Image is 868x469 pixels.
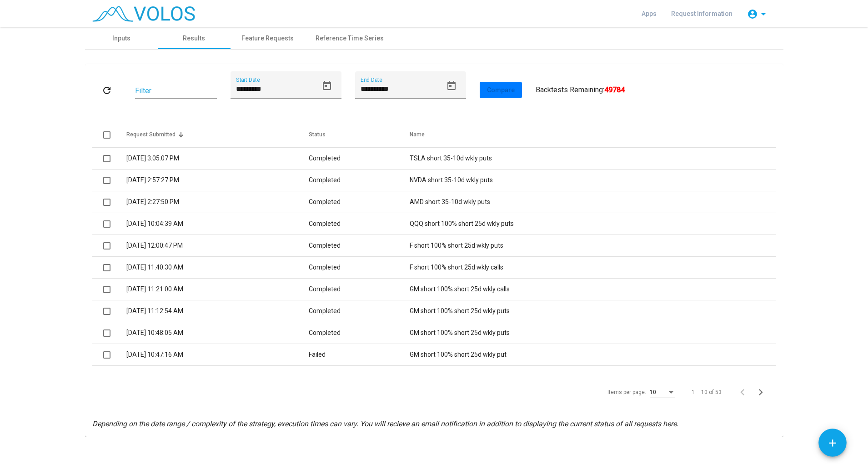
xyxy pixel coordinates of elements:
[318,77,336,95] button: Open calendar
[309,300,410,322] td: Completed
[410,300,776,322] td: GM short 100% short 25d wkly puts
[126,130,309,139] div: Request Submitted
[747,9,758,20] mat-icon: account_circle
[442,77,461,95] button: Open calendar
[309,130,326,139] div: Status
[126,279,309,300] td: [DATE] 11:21:00 AM
[126,344,309,366] td: [DATE] 10:47:16 AM
[126,191,309,213] td: [DATE] 2:27:50 PM
[101,85,112,96] mat-icon: refresh
[126,257,309,279] td: [DATE] 11:40:30 AM
[126,322,309,344] td: [DATE] 10:48:05 AM
[410,322,776,344] td: GM short 100% short 25d wkly puts
[316,34,384,43] div: Reference Time Series
[607,388,646,396] div: Items per page:
[410,257,776,279] td: F short 100% short 25d wkly calls
[650,389,675,396] mat-select: Items per page:
[410,130,425,139] div: Name
[410,344,776,366] td: GM short 100% short 25d wkly put
[309,279,410,300] td: Completed
[126,300,309,322] td: [DATE] 11:12:54 AM
[410,170,776,191] td: NVDA short 35-10d wkly puts
[92,419,678,428] i: Depending on the date range / complexity of the strategy, execution times can vary. You will reci...
[183,34,205,43] div: Results
[604,85,625,94] b: 49784
[410,279,776,300] td: GM short 100% short 25d wkly calls
[309,257,410,279] td: Completed
[126,235,309,257] td: [DATE] 12:00:47 PM
[642,10,657,17] span: Apps
[536,85,625,95] div: Backtests Remaining:
[309,213,410,235] td: Completed
[754,383,773,401] button: Next page
[664,5,740,22] a: Request Information
[309,191,410,213] td: Completed
[241,34,294,43] div: Feature Requests
[692,388,722,396] div: 1 – 10 of 53
[818,429,847,457] button: Add icon
[126,213,309,235] td: [DATE] 10:04:39 AM
[827,437,838,449] mat-icon: add
[487,86,515,94] span: Compare
[112,34,130,43] div: Inputs
[736,383,754,401] button: Previous page
[410,191,776,213] td: AMD short 35-10d wkly puts
[650,389,656,395] span: 10
[126,130,176,139] div: Request Submitted
[758,9,769,20] mat-icon: arrow_drop_down
[480,82,522,98] button: Compare
[309,130,410,139] div: Status
[309,148,410,170] td: Completed
[410,130,765,139] div: Name
[410,235,776,257] td: F short 100% short 25d wkly puts
[126,170,309,191] td: [DATE] 2:57:27 PM
[410,148,776,170] td: TSLA short 35-10d wkly puts
[309,235,410,257] td: Completed
[309,344,410,366] td: Failed
[309,170,410,191] td: Completed
[410,213,776,235] td: QQQ short 100% short 25d wkly puts
[671,10,733,17] span: Request Information
[126,148,309,170] td: [DATE] 3:05:07 PM
[634,5,664,22] a: Apps
[309,322,410,344] td: Completed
